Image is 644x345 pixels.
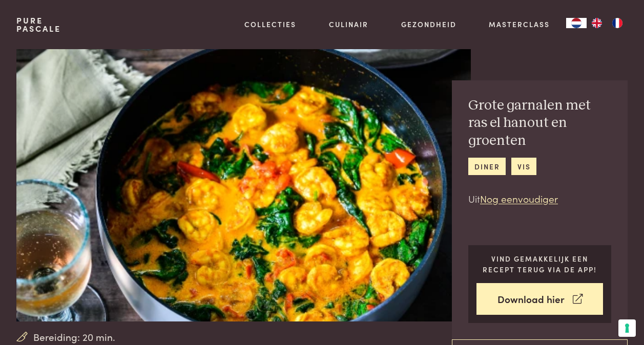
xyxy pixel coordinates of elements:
aside: Language selected: Nederlands [566,18,628,28]
a: Download hier [476,283,603,315]
a: vis [511,158,536,175]
a: NL [566,18,587,28]
a: EN [587,18,607,28]
a: Culinair [329,19,368,30]
a: Masterclass [489,19,550,30]
a: Collecties [244,19,296,30]
h2: Grote garnalen met ras el hanout en groenten [468,97,611,150]
a: diner [468,158,506,175]
span: Bereiding: 20 min. [33,330,115,344]
a: Gezondheid [401,19,456,30]
a: FR [607,18,628,28]
a: Nog eenvoudiger [480,191,558,205]
div: Language [566,18,587,28]
a: PurePascale [16,16,61,33]
button: Uw voorkeuren voor toestemming voor trackingtechnologieën [618,319,636,337]
p: Uit [468,191,611,206]
p: Vind gemakkelijk een recept terug via de app! [476,253,603,274]
img: Grote garnalen met ras el hanout en groenten [16,49,471,321]
ul: Language list [587,18,628,28]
